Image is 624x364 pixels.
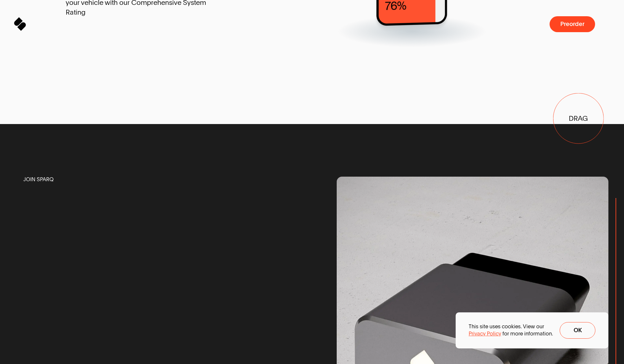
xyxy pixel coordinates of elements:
span: Join Sparq [23,176,54,183]
p: This site uses cookies. View our for more information. [469,323,553,338]
span: Unlock the power to diagnose your vehicle anytime and stay ahead of potential issues, putting you... [66,255,248,283]
span: Currently Sold Out. Preorder Our Next Stock. [89,319,194,326]
button: Preorder a SPARQ Diagnostics Device [550,16,595,32]
span: Preorder [560,21,584,27]
span: We only ship within United States and Canada. Fully Refundable. [89,357,299,364]
button: Ok [560,322,595,339]
a: Privacy Policy [469,330,501,337]
span: Ok [574,327,582,333]
span: SPARQ Diagnostics [66,197,248,243]
span: Compatible with gas and hybrid vehicles from 2008 and newer. Support iOS only. [66,288,258,294]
